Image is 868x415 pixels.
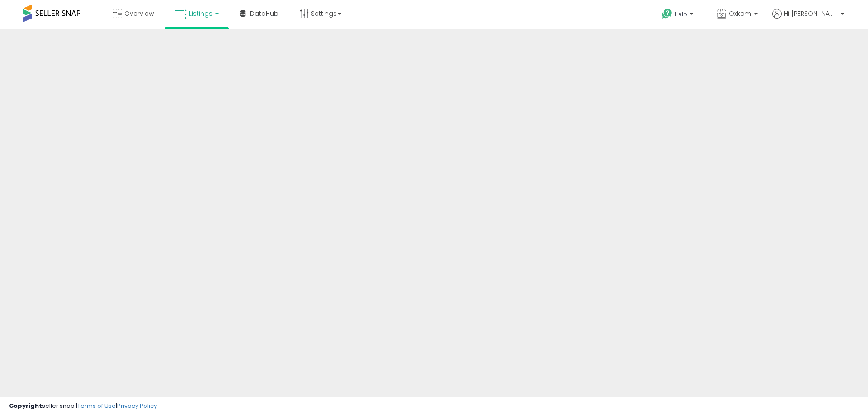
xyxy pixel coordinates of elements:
[9,402,157,410] div: seller snap | |
[124,9,154,18] span: Overview
[675,10,687,18] span: Help
[9,401,42,410] strong: Copyright
[729,9,751,18] span: Oxkom
[117,401,157,410] a: Privacy Policy
[784,9,838,18] span: Hi [PERSON_NAME]
[772,9,844,29] a: Hi [PERSON_NAME]
[661,8,673,19] i: Get Help
[655,1,703,29] a: Help
[189,9,212,18] span: Listings
[250,9,278,18] span: DataHub
[77,401,116,410] a: Terms of Use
